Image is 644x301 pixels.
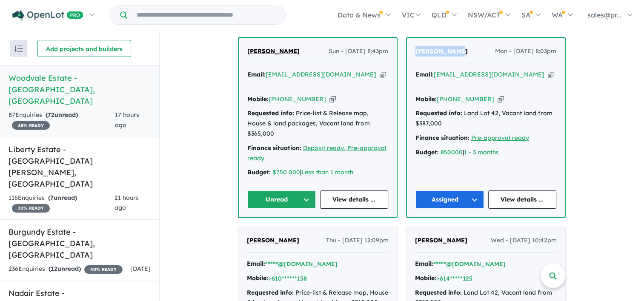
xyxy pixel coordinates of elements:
strong: Mobile: [247,95,269,103]
span: Mon - [DATE] 8:03pm [495,46,556,57]
a: 1 - 3 months [464,148,499,156]
a: $750 000 [272,168,300,176]
strong: Finance situation: [247,144,301,152]
strong: Email: [247,71,266,78]
div: Land Lot 42, Vacant land from $387,000 [415,108,556,129]
span: 21 hours ago [114,194,139,212]
strong: ( unread) [48,194,77,202]
div: 116 Enquir ies [9,193,114,213]
a: [PHONE_NUMBER] [269,95,326,103]
strong: ( unread) [46,111,78,119]
strong: Mobile: [415,95,437,103]
div: 236 Enquir ies [9,264,123,274]
a: [PERSON_NAME] [247,46,300,57]
a: View details ... [488,190,557,209]
span: Thu - [DATE] 12:09pm [326,236,389,246]
span: 45 % READY [12,121,50,130]
strong: ( unread) [49,265,81,273]
strong: Requested info: [247,289,294,296]
a: [EMAIL_ADDRESS][DOMAIN_NAME] [434,71,544,78]
a: Less than 1 month [301,168,353,176]
button: Assigned [415,190,484,209]
span: Sun - [DATE] 8:43pm [329,46,388,57]
button: Copy [548,70,554,79]
span: [PERSON_NAME] [247,47,300,55]
img: Openlot PRO Logo White [12,10,83,21]
span: 40 % READY [84,265,123,274]
button: Add projects and builders [37,40,131,57]
a: [PERSON_NAME] [415,46,468,57]
strong: Mobile: [247,274,268,282]
strong: Requested info: [415,289,462,296]
input: Try estate name, suburb, builder or developer [129,6,283,24]
span: 12 [51,265,57,273]
div: | [247,168,388,178]
strong: Budget: [415,148,439,156]
strong: Email: [415,260,433,267]
span: Wed - [DATE] 10:42pm [491,236,557,246]
span: 30 % READY [12,204,50,213]
strong: Finance situation: [415,134,469,142]
span: 72 [48,111,54,119]
span: 7 [50,194,54,202]
a: Pre-approval ready [471,134,529,142]
button: Unread [247,190,316,209]
a: [PHONE_NUMBER] [437,95,494,103]
div: | [415,148,556,158]
span: [PERSON_NAME] [415,47,468,55]
span: 17 hours ago [115,111,139,129]
span: sales@pr... [587,11,621,19]
img: sort.svg [14,45,23,52]
button: Copy [329,95,336,104]
strong: Email: [415,71,434,78]
a: [PERSON_NAME] [415,236,467,246]
a: Deposit ready, Pre-approval ready [247,144,386,162]
strong: Requested info: [415,109,462,117]
div: 87 Enquir ies [9,110,115,131]
strong: Email: [247,260,265,267]
span: [PERSON_NAME] [247,236,299,244]
strong: Requested info: [247,109,294,117]
button: Copy [380,70,386,79]
h5: Woodvale Estate - [GEOGRAPHIC_DATA] , [GEOGRAPHIC_DATA] [9,72,151,107]
a: 850000 [441,148,463,156]
a: [EMAIL_ADDRESS][DOMAIN_NAME] [266,71,376,78]
button: Copy [498,95,504,104]
span: [PERSON_NAME] [415,236,467,244]
a: View details ... [320,190,389,209]
a: [PERSON_NAME] [247,236,299,246]
h5: Burgundy Estate - [GEOGRAPHIC_DATA] , [GEOGRAPHIC_DATA] [9,226,151,261]
strong: Mobile: [415,274,436,282]
strong: Budget: [247,168,271,176]
h5: Liberty Estate - [GEOGRAPHIC_DATA][PERSON_NAME] , [GEOGRAPHIC_DATA] [9,144,151,190]
div: Price-list & Release map, House & land packages, Vacant land from $365,000 [247,108,388,139]
span: [DATE] [130,265,151,273]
